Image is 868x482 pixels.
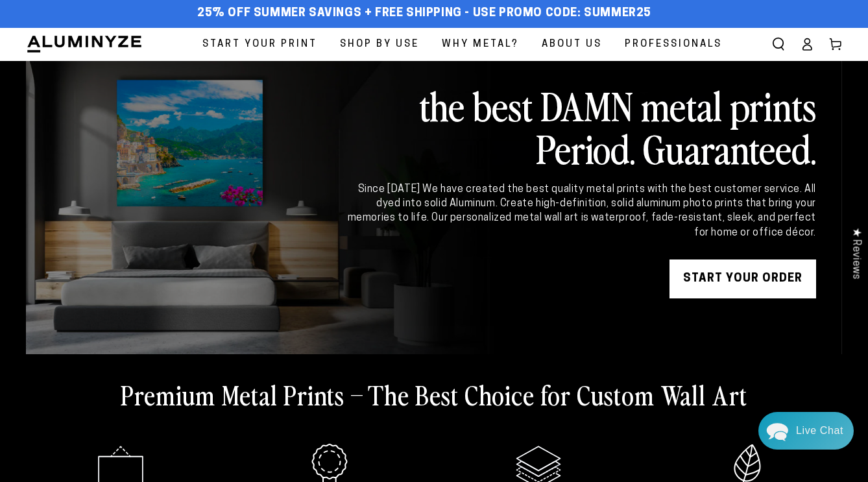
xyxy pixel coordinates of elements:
[197,6,651,21] span: 25% off Summer Savings + Free Shipping - Use Promo Code: SUMMER25
[532,28,612,61] a: About Us
[615,28,732,61] a: Professionals
[625,36,722,53] span: Professionals
[542,36,602,53] span: About Us
[796,412,843,450] div: Contact Us Directly
[345,182,816,241] div: Since [DATE] We have created the best quality metal prints with the best customer service. All dy...
[345,84,816,169] h2: the best DAMN metal prints Period. Guaranteed.
[330,28,429,61] a: Shop By Use
[432,28,529,61] a: Why Metal?
[202,36,317,53] span: Start Your Print
[669,259,816,298] a: START YOUR Order
[758,412,854,450] div: Chat widget toggle
[843,217,868,289] div: Click to open Judge.me floating reviews tab
[442,36,519,53] span: Why Metal?
[340,36,419,53] span: Shop By Use
[764,30,793,58] summary: Search our site
[193,28,327,61] a: Start Your Print
[121,378,747,411] h2: Premium Metal Prints – The Best Choice for Custom Wall Art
